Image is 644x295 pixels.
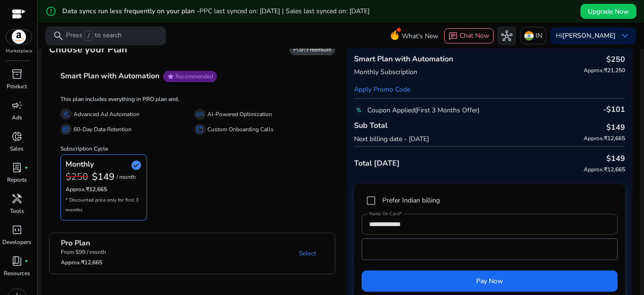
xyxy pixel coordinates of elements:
span: book_4 [11,255,23,267]
p: Advanced Ad Automation [74,110,140,119]
span: inventory_2 [11,68,23,80]
h4: Monthly [66,160,94,169]
h6: ₹12,665 [66,186,142,193]
img: amazon.svg [6,30,32,44]
p: Ads [12,113,22,122]
p: Resources [4,269,30,278]
h4: Total [DATE] [354,159,400,168]
span: Approx. [584,135,604,142]
span: keyboard_arrow_down [619,30,631,42]
p: Custom Onboarding Calls [207,125,273,135]
span: (First 3 Months Offer) [415,106,479,115]
p: * Discounted price only for first 3 months [66,195,142,215]
iframe: Secure card payment input frame [367,240,612,259]
p: Hi [556,33,616,39]
span: code_blocks [11,224,23,236]
p: Coupon Applied [367,106,479,115]
h3: $250 [66,171,88,183]
span: handyman [11,193,23,204]
mat-icon: error_outline [45,6,57,17]
p: Sales [10,144,24,153]
span: Pay Now [476,276,503,286]
h4: Smart Plan with Automation [354,55,453,64]
span: all_inclusive [196,110,204,118]
span: donut_small [11,131,23,142]
h4: $149 [606,154,625,163]
span: star [167,73,174,80]
span: / [84,31,93,41]
span: lab_profile [11,162,23,173]
span: hub [501,30,512,42]
b: [PERSON_NAME] [562,31,616,40]
span: What's New [402,28,438,44]
mat-expansion-panel-header: Pro PlanFrom $99 / monthApprox.₹12,665Select [50,233,357,274]
h6: This plan includes everything in PRO plan and, [60,96,324,102]
b: $149 [92,170,115,183]
p: 60-Day Data Retention [74,125,132,135]
span: fiber_manual_record [25,166,28,169]
span: Approx. [584,166,604,173]
h4: Smart Plan with Automation [60,72,159,81]
h4: Sub Total [354,121,429,130]
button: chatChat Now [444,28,494,43]
span: campaign [11,100,23,111]
span: Approx. [584,67,604,74]
div: Smart Plan with AutomationstarRecommended [49,93,335,228]
button: hub [497,26,516,45]
h6: ₹21,250 [584,67,625,74]
h6: Subscription Cycle [60,138,324,152]
h5: Data syncs run less frequently on your plan - [62,8,370,16]
span: Chat Now [460,31,489,40]
p: Press to search [66,31,122,41]
h6: ₹12,665 [584,135,625,142]
p: Marketplace [6,48,32,55]
span: check_circle [131,160,142,171]
span: Approx. [66,185,86,193]
p: Product [7,82,27,91]
button: Upgrade Now [580,4,636,19]
mat-expansion-panel-header: Smart Plan with AutomationstarRecommended [49,60,358,93]
p: Tools [10,207,24,215]
p: Next billing date - [DATE] [354,134,429,144]
p: IN [536,27,542,44]
p: AI-Powered Optimization [207,110,272,119]
h4: $250 [606,55,625,64]
mat-label: Name On Card [369,211,399,217]
span: search [53,30,64,42]
p: Reports [7,176,27,184]
p: From $99 / month [61,248,106,256]
span: Recommended [175,73,213,80]
span: gavel [62,110,70,118]
h6: ₹12,665 [61,259,106,266]
img: in.svg [524,31,534,41]
span: PPC last synced on: [DATE] | Sales last synced on: [DATE] [199,7,370,16]
h4: $149 [606,123,625,132]
span: summarize [196,126,204,133]
span: Upgrade Now [588,7,629,17]
button: Pay Now [362,270,618,292]
h3: Choose your Plan [49,44,127,55]
h4: -$101 [603,105,625,114]
p: / month [116,174,136,180]
p: Monthly Subscription [354,67,453,77]
span: Approx. [61,259,81,266]
span: database [62,126,70,133]
span: chat [448,32,458,41]
h6: ₹12,665 [584,166,625,173]
a: Apply Promo Code [354,85,410,94]
span: fiber_manual_record [25,259,28,263]
p: Developers [2,238,31,246]
label: Prefer Indian billing [380,195,440,205]
h4: Pro Plan [61,239,106,248]
a: Select [291,245,323,262]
